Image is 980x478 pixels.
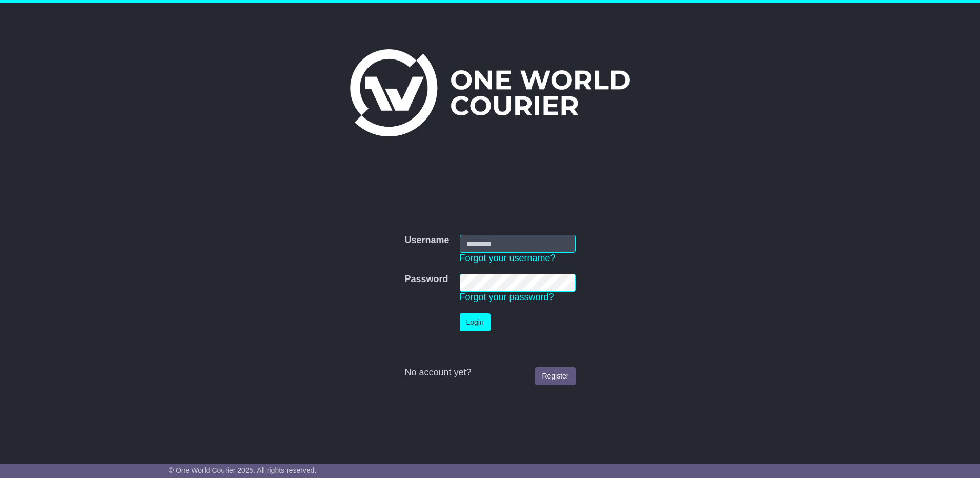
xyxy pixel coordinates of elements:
a: Register [535,367,575,385]
label: Username [404,235,449,246]
img: One World [350,49,630,136]
label: Password [404,274,448,285]
a: Forgot your password? [460,292,554,302]
a: Forgot your username? [460,253,556,263]
div: No account yet? [404,367,575,379]
span: © One World Courier 2025. All rights reserved. [169,466,317,474]
button: Login [460,313,491,331]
